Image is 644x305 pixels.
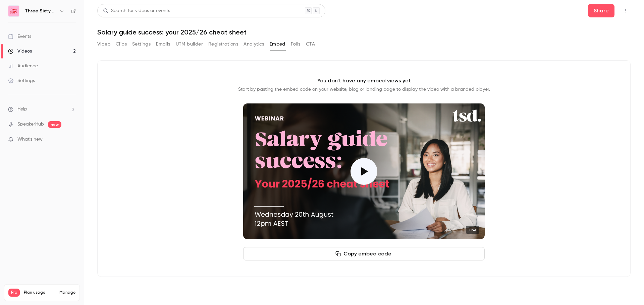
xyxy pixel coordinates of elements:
[17,106,27,113] span: Help
[8,289,20,297] span: Pro
[59,290,75,295] a: Manage
[317,77,411,85] p: You don't have any embed views yet
[25,8,56,14] h6: Three Sixty Digital
[588,4,614,17] button: Share
[306,39,315,50] button: CTA
[8,33,31,40] div: Events
[270,39,285,50] button: Embed
[8,6,19,16] img: Three Sixty Digital
[97,39,110,50] button: Video
[8,106,76,113] li: help-dropdown-opener
[620,5,631,16] button: Top Bar Actions
[176,39,203,50] button: UTM builder
[132,39,151,50] button: Settings
[8,48,32,55] div: Videos
[24,290,55,295] span: Plan usage
[17,136,43,143] span: What's new
[243,103,485,239] section: Cover
[291,39,301,50] button: Polls
[8,63,38,69] div: Audience
[116,39,127,50] button: Clips
[466,226,479,234] time: 33:48
[351,158,377,185] button: Play video
[156,39,170,50] button: Emails
[238,86,490,93] p: Start by pasting the embed code on your website, blog or landing page to display the video with a...
[103,7,170,14] div: Search for videos or events
[244,39,264,50] button: Analytics
[48,121,61,128] span: new
[243,247,485,260] button: Copy embed code
[17,121,44,128] a: SpeakerHub
[97,28,631,36] h1: Salary guide success: your 2025/26 cheat sheet
[208,39,238,50] button: Registrations
[8,77,35,84] div: Settings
